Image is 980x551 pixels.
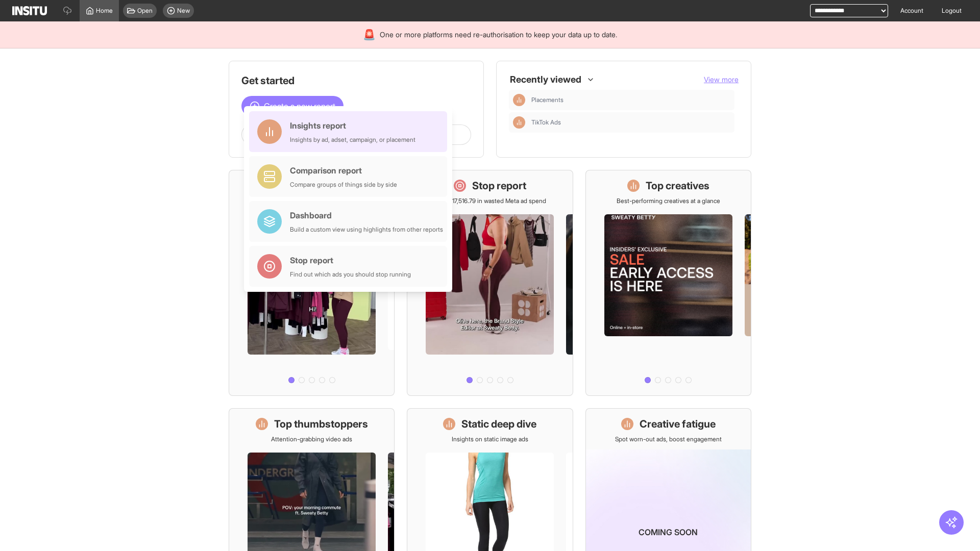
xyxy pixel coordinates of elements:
div: Insights [513,116,525,129]
span: One or more platforms need re-authorisation to keep your data up to date. [380,30,617,40]
div: Stop report [290,254,411,266]
div: Find out which ads you should stop running [290,270,411,279]
p: Attention-grabbing video ads [271,435,352,443]
h1: Get started [241,73,471,88]
span: Placements [531,96,730,104]
h1: Top thumbstoppers [274,417,368,431]
div: Comparison report [290,164,397,177]
a: Top creativesBest-performing creatives at a glance [585,170,751,396]
span: Placements [531,96,563,104]
p: Best-performing creatives at a glance [617,197,720,205]
span: View more [704,75,739,84]
div: Insights report [290,119,415,132]
span: Open [137,7,153,15]
span: Create a new report [264,100,335,112]
a: Stop reportSave £17,516.79 in wasted Meta ad spend [407,170,573,396]
img: Logo [12,6,47,15]
div: Compare groups of things side by side [290,181,397,189]
span: TikTok Ads [531,118,730,127]
h1: Top creatives [646,179,709,193]
span: TikTok Ads [531,118,561,127]
p: Save £17,516.79 in wasted Meta ad spend [434,197,546,205]
div: Build a custom view using highlights from other reports [290,226,443,234]
a: What's live nowSee all active ads instantly [229,170,395,396]
h1: Stop report [472,179,526,193]
p: Insights on static image ads [452,435,528,443]
button: Create a new report [241,96,344,116]
button: View more [704,74,739,85]
h1: Static deep dive [461,417,536,431]
span: New [177,7,190,15]
span: Home [96,7,113,15]
div: Dashboard [290,209,443,221]
div: Insights by ad, adset, campaign, or placement [290,136,415,144]
div: 🚨 [363,28,376,42]
div: Insights [513,94,525,106]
